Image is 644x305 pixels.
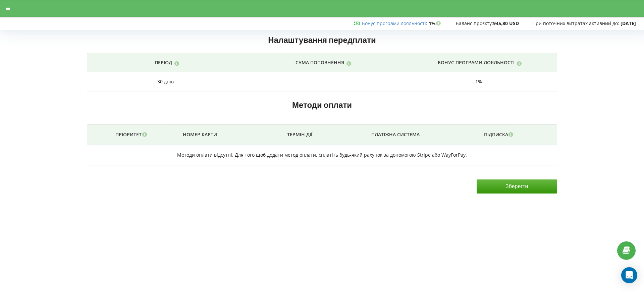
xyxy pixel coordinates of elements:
strong: 1% [429,20,442,26]
th: Платіжна система [334,125,457,145]
span: При поточних витратах активний до: [532,20,619,26]
input: Зберегти [477,179,557,194]
td: Методи оплати відсутні. Для того щоб додати метод оплати, сплатіть будь-який рахунок за допомогою... [87,145,557,165]
div: 30 днів [157,78,174,85]
p: Сума поповнення [296,59,344,66]
strong: 945,80 USD [493,20,519,26]
i: Після оформлення підписки, за чотири дні до очікуваного кінця коштів відбудеться списання з прив'... [508,131,514,136]
th: Підписка [457,125,543,145]
strong: [DATE] [621,20,636,26]
p: Період [155,59,172,66]
th: Пріоритет [87,125,176,145]
div: Open Intercom Messenger [621,267,637,283]
a: Бонус програми лояльності [362,20,426,26]
i: Гроші будуть списані з активної карти з найвищим пріоритетом(чим більше цифра - тим вище пріорите... [142,131,147,136]
th: Термін дії [265,125,334,145]
span: : [362,20,427,26]
span: Баланс проєкту: [456,20,493,26]
h2: Методи оплати [87,100,557,110]
div: 1% [407,78,550,85]
p: Бонус програми лояльності [438,59,515,66]
th: Номер карти [177,125,265,145]
h2: Налаштування передплати [87,31,557,49]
